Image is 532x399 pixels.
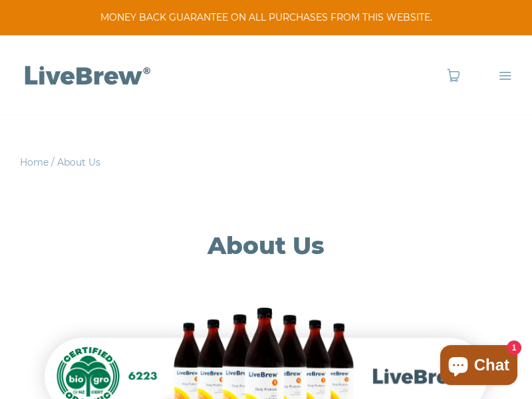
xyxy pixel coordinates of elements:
[57,156,100,168] span: About Us
[20,156,49,168] a: Home
[436,345,521,388] inbox-online-store-chat: Shopify online store chat
[20,11,512,25] span: MONEY BACK GUARANTEE ON ALL PURCHASES FROM THIS WEBSITE.
[60,230,472,261] h1: About Us
[51,156,55,168] span: /
[481,68,512,82] a: Menu
[20,63,153,86] img: LiveBrew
